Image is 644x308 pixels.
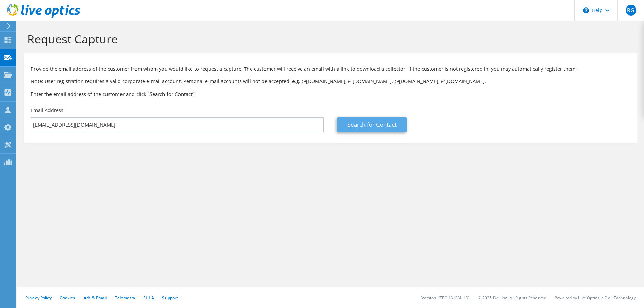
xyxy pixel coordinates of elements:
li: Version: [TECHNICAL_ID] [421,295,470,301]
h1: Request Capture [27,32,630,46]
label: Email Address [31,107,63,114]
a: Search for Contact [337,117,407,132]
a: Ads & Email [84,295,107,301]
a: EULA [143,295,154,301]
span: RG [626,5,636,16]
p: Note: User registration requires a valid corporate e-mail account. Personal e-mail accounts will ... [31,78,630,85]
h3: Enter the email address of the customer and click “Search for Contact”. [31,90,630,98]
svg: \n [583,7,589,13]
a: Support [162,295,178,301]
a: Privacy Policy [25,295,52,301]
li: © 2025 Dell Inc. All Rights Reserved [478,295,546,301]
a: Telemetry [115,295,135,301]
li: Powered by Live Optics, a Dell Technology [555,295,636,301]
p: Provide the email address of the customer from whom you would like to request a capture. The cust... [31,65,630,73]
a: Cookies [60,295,75,301]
